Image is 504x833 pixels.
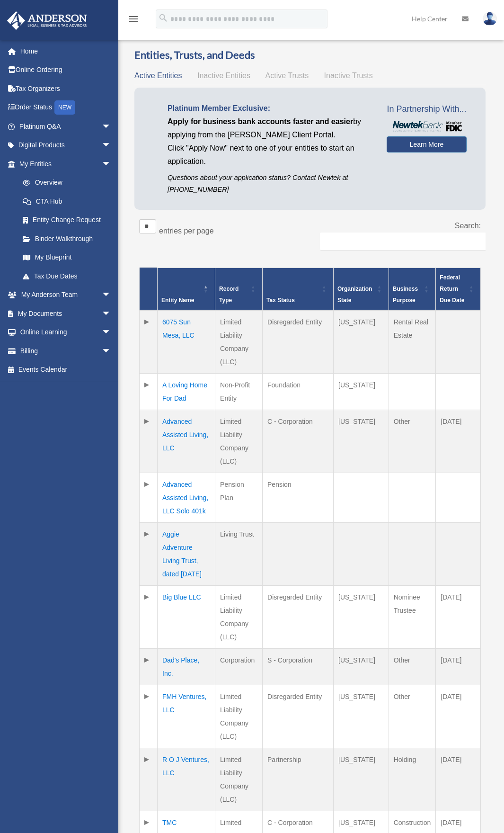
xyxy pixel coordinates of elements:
td: Dad's Place, Inc. [158,648,215,685]
td: [US_STATE] [334,373,389,410]
td: Living Trust [215,522,263,585]
span: Active Entities [134,72,182,80]
a: Tax Due Dates [13,267,121,286]
p: Questions about your application status? Contact Newtek at [PHONE_NUMBER] [168,172,372,196]
a: Online Ordering [7,61,125,80]
td: Advanced Assisted Living, LLC [158,410,215,473]
img: Anderson Advisors Platinum Portal [4,11,90,30]
td: [DATE] [436,410,481,473]
td: R O J Ventures, LLC [158,748,215,811]
span: arrow_drop_down [102,341,121,361]
a: Online Learningarrow_drop_down [7,323,125,342]
a: Overview [13,173,116,192]
td: Aggie Adventure Living Trust, dated [DATE] [158,522,215,585]
td: [DATE] [436,685,481,748]
span: Inactive Trusts [324,72,373,80]
p: Platinum Member Exclusive: [168,102,372,115]
a: My Entitiesarrow_drop_down [7,154,121,173]
img: User Pic [483,12,497,26]
td: Disregarded Entity [263,585,334,648]
span: Organization State [337,286,372,304]
span: Tax Status [266,297,295,304]
th: Business Purpose: Activate to sort [389,268,436,310]
td: FMH Ventures, LLC [158,685,215,748]
a: Platinum Q&Aarrow_drop_down [7,117,125,136]
td: Limited Liability Company (LLC) [215,585,263,648]
label: Search: [455,222,481,230]
span: arrow_drop_down [102,154,121,174]
a: Entity Change Request [13,211,121,230]
i: search [158,13,168,23]
span: Federal Return Due Date [440,274,464,304]
td: Holding [389,748,436,811]
td: C - Corporation [263,410,334,473]
td: Nominee Trustee [389,585,436,648]
p: Click "Apply Now" next to one of your entities to start an application. [168,142,372,168]
span: Entity Name [161,297,194,304]
td: Other [389,685,436,748]
th: Organization State: Activate to sort [334,268,389,310]
h3: Entities, Trusts, and Deeds [134,48,486,63]
td: [US_STATE] [334,585,389,648]
td: [US_STATE] [334,410,389,473]
td: S - Corporation [263,648,334,685]
td: Other [389,410,436,473]
p: by applying from the [PERSON_NAME] Client Portal. [168,115,372,142]
td: Foundation [263,373,334,410]
span: arrow_drop_down [102,323,121,342]
th: Record Type: Activate to sort [215,268,263,310]
a: Billingarrow_drop_down [7,341,125,360]
td: Limited Liability Company (LLC) [215,685,263,748]
td: Big Blue LLC [158,585,215,648]
td: Non-Profit Entity [215,373,263,410]
td: Other [389,648,436,685]
a: My Anderson Teamarrow_drop_down [7,286,125,305]
div: NEW [54,100,75,115]
td: 6075 Sun Mesa, LLC [158,310,215,374]
td: Partnership [263,748,334,811]
td: Pension Plan [215,473,263,522]
a: My Blueprint [13,248,121,267]
span: arrow_drop_down [102,286,121,305]
td: Disregarded Entity [263,310,334,374]
a: menu [128,17,139,25]
img: NewtekBankLogoSM.png [391,121,462,132]
td: [US_STATE] [334,648,389,685]
th: Tax Status: Activate to sort [263,268,334,310]
a: CTA Hub [13,192,121,211]
th: Entity Name: Activate to invert sorting [158,268,215,310]
a: Home [7,42,125,61]
span: Business Purpose [393,286,418,304]
td: [US_STATE] [334,310,389,374]
td: [US_STATE] [334,685,389,748]
a: Binder Walkthrough [13,229,121,248]
span: Apply for business bank accounts faster and easier [168,117,353,125]
i: menu [128,13,139,25]
td: [DATE] [436,748,481,811]
a: Tax Organizers [7,79,125,98]
a: Digital Productsarrow_drop_down [7,136,125,155]
a: Events Calendar [7,360,125,379]
td: Corporation [215,648,263,685]
td: Pension [263,473,334,522]
label: entries per page [159,227,214,235]
span: Record Type [219,286,239,304]
td: Limited Liability Company (LLC) [215,310,263,374]
span: Active Trusts [265,72,309,80]
td: Rental Real Estate [389,310,436,374]
a: Order StatusNEW [7,98,125,117]
td: Disregarded Entity [263,685,334,748]
td: Limited Liability Company (LLC) [215,410,263,473]
td: [US_STATE] [334,748,389,811]
td: A Loving Home For Dad [158,373,215,410]
span: In Partnership With... [387,102,467,117]
span: arrow_drop_down [102,136,121,155]
span: Inactive Entities [197,72,250,80]
td: [DATE] [436,648,481,685]
td: Limited Liability Company (LLC) [215,748,263,811]
td: [DATE] [436,585,481,648]
span: arrow_drop_down [102,117,121,136]
a: Learn More [387,136,467,152]
th: Federal Return Due Date: Activate to sort [436,268,481,310]
span: arrow_drop_down [102,304,121,323]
